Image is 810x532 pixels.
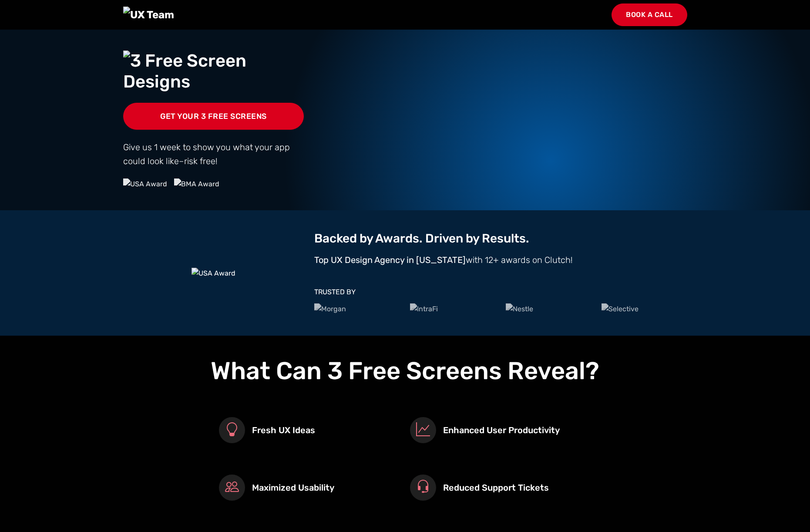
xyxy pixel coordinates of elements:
[506,303,533,315] img: Nestle
[314,231,687,246] h2: Backed by Awards. Driven by Results.
[612,3,687,26] a: Book a Call
[123,7,174,23] img: UX Team
[314,288,687,296] h3: TRUSTED BY
[410,303,438,315] img: IntraFi
[174,178,219,190] img: BMA Award
[443,482,549,493] h3: Reduced Support Tickets
[123,51,304,92] img: 3 Free Screen Designs
[602,303,639,315] img: Selective
[314,253,687,267] p: with 12+ awards on Clutch!
[123,178,167,190] img: USA Award
[252,425,315,435] h3: Fresh UX Ideas
[252,482,334,493] h3: Maximized Usability
[123,357,687,386] h2: What Can 3 Free Screens Reveal?
[314,303,346,315] img: Morgan
[123,103,304,130] a: Get Your 3 Free Screens
[192,268,235,279] img: USA Award
[123,140,304,168] p: Give us 1 week to show you what your app could look like–risk free!
[443,425,560,435] h3: Enhanced User Productivity
[314,255,466,265] strong: Top UX Design Agency in [US_STATE]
